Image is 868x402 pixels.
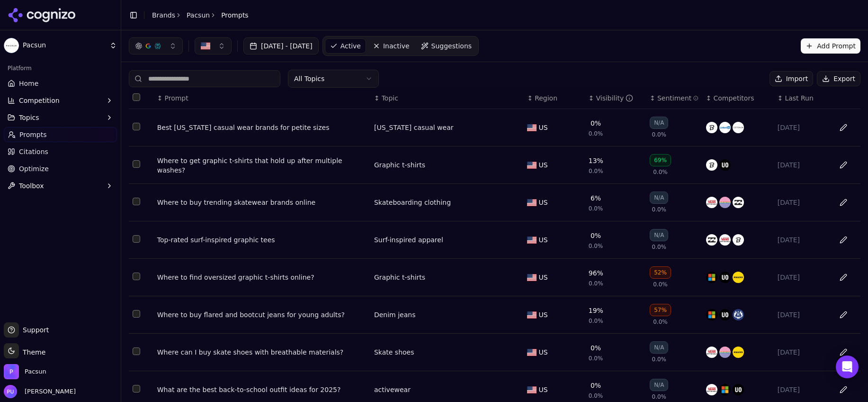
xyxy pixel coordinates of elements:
span: Topics [19,113,39,122]
a: Brands [152,11,175,19]
span: 0.0% [589,355,603,362]
div: Surf-inspired apparel [374,235,443,245]
div: 0% [591,231,601,240]
a: Active [325,38,366,54]
button: Competition [4,93,117,108]
div: Where to get graphic t-shirts that hold up after multiple washes? [157,156,367,175]
span: Prompt [164,93,188,103]
img: US flag [527,311,537,319]
a: Suggestions [416,38,477,54]
div: 57% [650,304,671,316]
img: uniqlo [733,234,744,246]
div: [DATE] [778,273,826,282]
span: 0.0% [652,206,667,213]
div: [DATE] [778,385,826,394]
a: Best [US_STATE] casual wear brands for petite sizes [157,123,367,132]
span: US [538,310,547,320]
div: Platform [4,61,117,76]
span: Active [340,41,361,51]
span: Support [19,325,49,335]
div: ↕Sentiment [650,93,698,103]
button: Select row 4 [133,235,140,243]
div: ↕Visibility [589,93,642,103]
span: Prompts [19,130,47,139]
a: Citations [4,144,117,159]
div: ↕Region [527,93,581,103]
span: 0.0% [652,356,667,363]
span: 0.0% [652,393,667,401]
a: [US_STATE] casual wear [374,123,454,132]
img: urban outfitters [733,384,744,395]
img: US flag [527,124,537,131]
div: Denim jeans [374,310,416,320]
a: Skateboarding clothing [374,198,451,207]
span: Competitors [713,93,754,103]
th: Prompt [153,88,370,109]
span: Topic [382,93,398,103]
a: Where to buy trending skatewear brands online [157,198,367,207]
span: Region [535,93,557,103]
div: [DATE] [778,235,826,245]
button: Select row 5 [133,273,140,280]
th: Region [523,88,584,109]
button: Edit in sheet [836,195,851,210]
div: activewear [374,385,411,394]
img: US flag [527,349,537,356]
img: h&m [706,309,717,320]
span: 0.0% [589,130,603,137]
img: brandy melville [719,122,731,133]
div: 13% [589,156,603,165]
span: Citations [19,147,48,156]
button: Open user button [4,385,76,398]
span: US [538,273,547,282]
div: 0% [591,381,601,390]
button: Select row 8 [133,385,140,393]
img: vans [706,347,717,358]
button: Add Prompt [801,38,860,54]
a: Skate shoes [374,347,414,357]
img: h&m [719,384,731,395]
a: Where to find oversized graphic t-shirts online? [157,273,367,282]
span: 0.0% [652,131,667,138]
a: Top-rated surf-inspired graphic tees [157,235,367,245]
span: Inactive [383,41,410,51]
img: billabong [706,234,717,246]
span: 0.0% [589,280,603,287]
button: Select row 7 [133,347,140,355]
span: US [538,385,547,394]
img: US flag [527,386,537,393]
img: tillys [733,347,744,358]
span: 0.0% [652,243,667,251]
a: Optimize [4,161,117,176]
button: Toolbox [4,178,117,193]
div: ↕Last Run [778,93,826,103]
span: Pacsun [25,367,46,376]
div: [DATE] [778,123,826,132]
img: US flag [527,162,537,169]
div: [DATE] [778,310,826,320]
span: Competition [19,96,60,105]
img: zumiez [719,347,731,358]
button: Edit in sheet [836,382,851,397]
div: 6% [591,193,601,203]
img: urban outfitters [719,272,731,283]
th: Competitors [702,88,774,109]
span: 0.0% [589,317,603,325]
span: Toolbox [19,181,44,191]
img: cotton on [733,122,744,133]
a: Inactive [368,38,414,54]
div: Where can I buy skate shoes with breathable materials? [157,347,367,357]
div: Visibility [596,93,634,103]
img: US flag [527,199,537,206]
div: 0% [591,119,601,128]
a: Where to buy flared and bootcut jeans for young adults? [157,310,367,320]
span: US [538,198,547,207]
div: ↕Prompt [157,93,367,103]
img: tillys [733,272,744,283]
a: What are the best back-to-school outfit ideas for 2025? [157,385,367,394]
span: US [538,160,547,170]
